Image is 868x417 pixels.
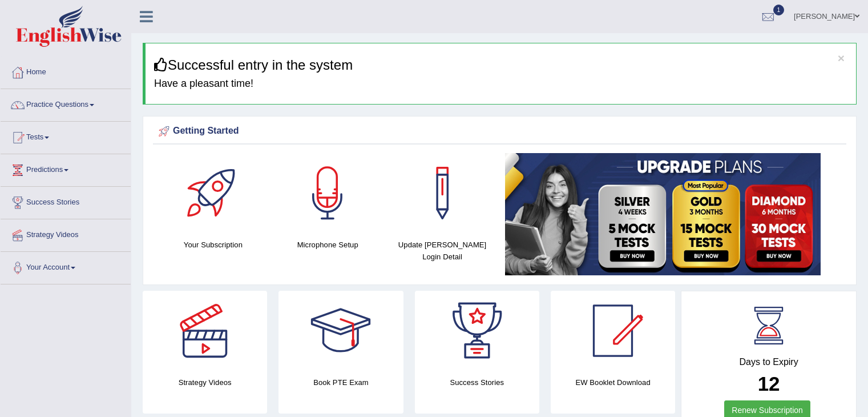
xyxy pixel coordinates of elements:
[278,376,403,388] h4: Book PTE Exam
[1,89,131,118] a: Practice Questions
[758,372,780,395] b: 12
[156,123,843,140] div: Getting Started
[415,376,539,388] h4: Success Stories
[154,78,847,90] h4: Have a pleasant time!
[1,187,131,215] a: Success Stories
[773,5,785,15] span: 1
[162,239,265,251] h4: Your Subscription
[1,219,131,248] a: Strategy Videos
[694,357,843,367] h4: Days to Expiry
[1,122,131,150] a: Tests
[276,239,380,251] h4: Microphone Setup
[1,154,131,183] a: Predictions
[505,153,821,275] img: small5.jpg
[1,57,131,85] a: Home
[838,52,845,64] button: ×
[154,58,847,73] h3: Successful entry in the system
[391,239,494,263] h4: Update [PERSON_NAME] Login Detail
[1,252,131,280] a: Your Account
[143,376,267,388] h4: Strategy Videos
[551,376,675,388] h4: EW Booklet Download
